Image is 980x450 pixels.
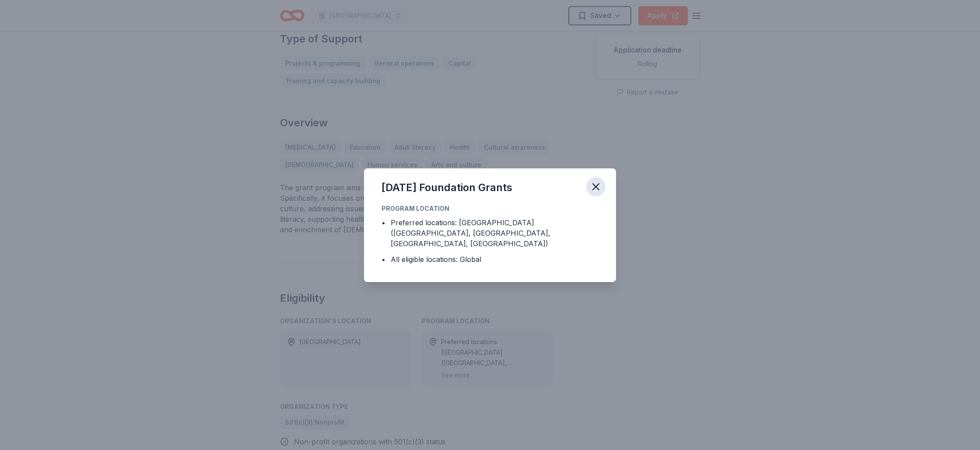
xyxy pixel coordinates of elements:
div: Program Location [381,203,598,214]
div: • [381,217,385,228]
div: [DATE] Foundation Grants [381,181,512,195]
div: All eligible locations: Global [391,254,481,265]
div: • [381,254,385,265]
div: Preferred locations: [GEOGRAPHIC_DATA] ([GEOGRAPHIC_DATA], [GEOGRAPHIC_DATA], [GEOGRAPHIC_DATA], ... [391,217,598,249]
